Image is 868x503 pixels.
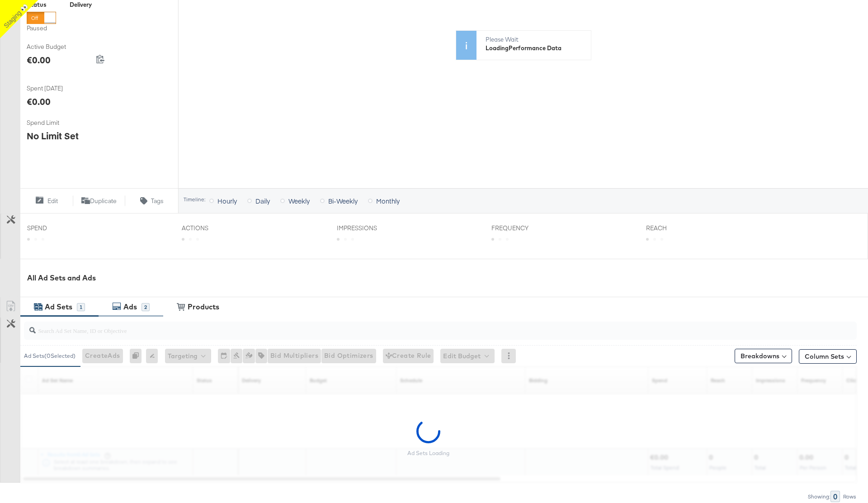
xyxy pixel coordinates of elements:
input: Search Ad Set Name, ID or Objective [36,318,780,336]
div: 0 [130,349,146,363]
span: Active Budget [27,43,94,51]
span: Weekly [288,196,310,205]
span: Hourly [217,196,237,205]
span: Daily [255,196,270,205]
div: Ad Sets ( 0 Selected) [24,352,75,360]
div: Delivery [70,0,92,9]
button: Tags [125,195,178,206]
div: 2 [142,303,150,311]
label: Paused [27,24,56,33]
button: Duplicate [73,195,126,206]
div: No Limit Set [27,129,79,142]
div: Ad Sets Loading [407,450,449,457]
div: Status [27,0,56,9]
span: ACTIONS [182,224,250,233]
div: Ad Sets [45,302,72,312]
span: Spent [DATE] [27,84,94,93]
span: SPEND [27,224,95,233]
div: Ads [123,302,137,312]
span: Tags [151,197,164,205]
div: 0 [830,491,840,502]
span: Duplicate [90,197,117,205]
span: Spend Limit [27,119,94,127]
button: Edit [20,195,73,206]
span: Edit [47,197,58,205]
span: REACH [646,224,714,233]
div: Rows [843,494,857,500]
span: Monthly [376,196,400,205]
div: 1 [77,303,85,311]
div: €0.00 [27,53,51,66]
span: IMPRESSIONS [337,224,405,233]
span: Bi-Weekly [328,196,358,205]
div: Showing: [807,494,830,500]
div: All Ad Sets and Ads [27,273,868,283]
div: €0.00 [27,95,51,108]
div: Timeline: [183,196,206,203]
div: Products [188,302,219,312]
span: FREQUENCY [491,224,559,233]
button: Column Sets [799,349,857,364]
button: Breakdowns [735,349,792,363]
